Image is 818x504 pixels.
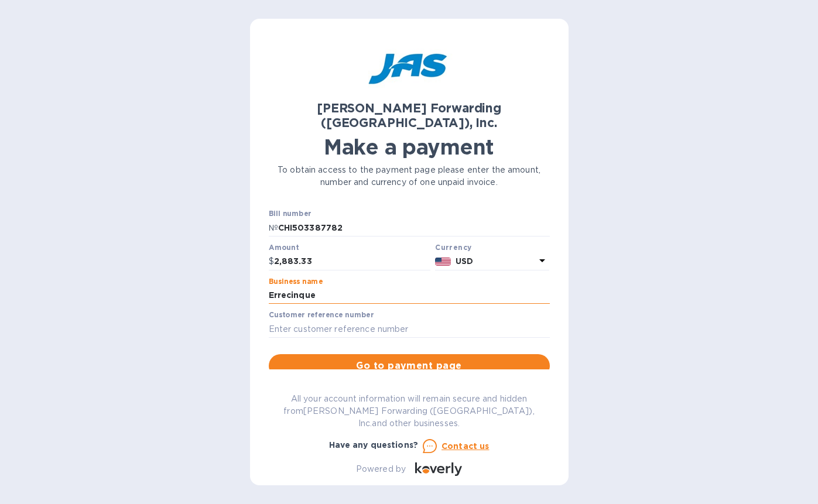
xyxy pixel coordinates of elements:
[456,256,473,266] b: USD
[435,243,471,252] b: Currency
[356,463,406,475] p: Powered by
[269,164,550,188] p: To obtain access to the payment page please enter the amount, number and currency of one unpaid i...
[274,253,431,270] input: 0.00
[317,101,501,130] b: [PERSON_NAME] Forwarding ([GEOGRAPHIC_DATA]), Inc.
[269,244,299,251] label: Amount
[441,441,490,451] u: Contact us
[269,222,278,234] p: №
[329,440,419,450] b: Have any questions?
[269,354,550,378] button: Go to payment page
[269,135,550,159] h1: Make a payment
[269,211,311,218] label: Bill number
[269,320,550,338] input: Enter customer reference number
[435,258,451,266] img: USD
[278,359,540,373] span: Go to payment page
[269,287,550,304] input: Enter business name
[269,255,274,268] p: $
[269,393,550,430] p: All your account information will remain secure and hidden from [PERSON_NAME] Forwarding ([GEOGRA...
[269,278,323,285] label: Business name
[269,312,374,319] label: Customer reference number
[278,219,550,236] input: Enter bill number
